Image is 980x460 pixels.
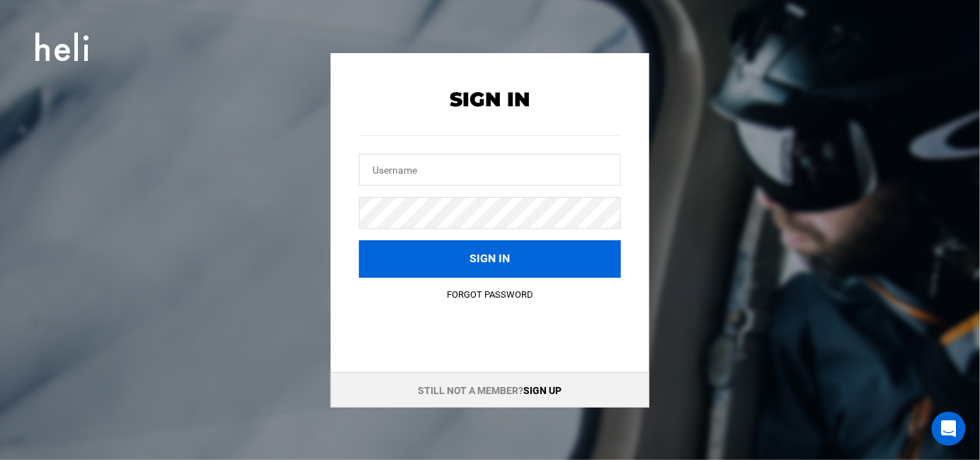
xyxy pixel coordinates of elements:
a: Forgot Password [447,289,533,300]
input: Username [359,154,621,186]
a: Sign up [524,385,562,396]
button: Sign in [359,240,621,278]
h2: Sign In [359,89,621,111]
div: Still not a member? [331,372,649,408]
div: Open Intercom Messenger [932,412,966,446]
